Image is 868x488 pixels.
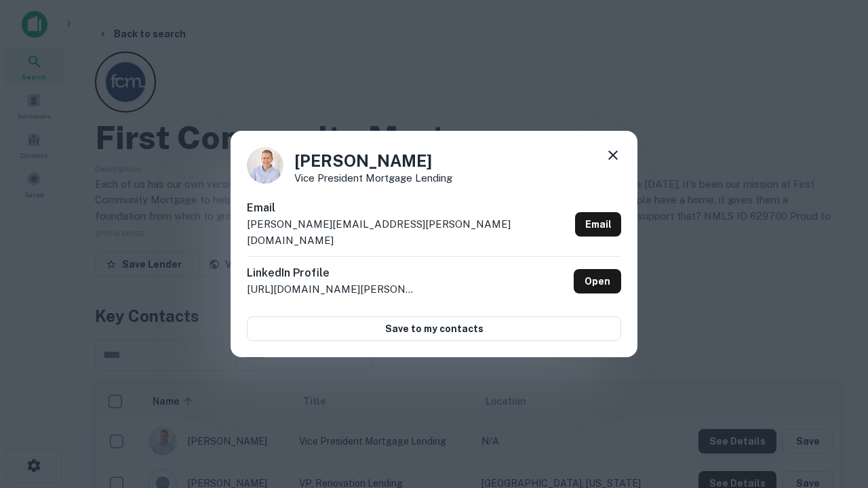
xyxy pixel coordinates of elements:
h4: [PERSON_NAME] [294,148,452,173]
h6: LinkedIn Profile [247,265,416,281]
button: Save to my contacts [247,317,621,341]
h6: Email [247,200,570,216]
a: Email [575,212,621,237]
p: [URL][DOMAIN_NAME][PERSON_NAME] [247,281,416,298]
p: Vice President Mortgage Lending [294,173,452,183]
iframe: Chat Widget [800,336,868,401]
p: [PERSON_NAME][EMAIL_ADDRESS][PERSON_NAME][DOMAIN_NAME] [247,216,570,248]
img: 1520878720083 [247,147,283,184]
a: Open [574,269,621,293]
